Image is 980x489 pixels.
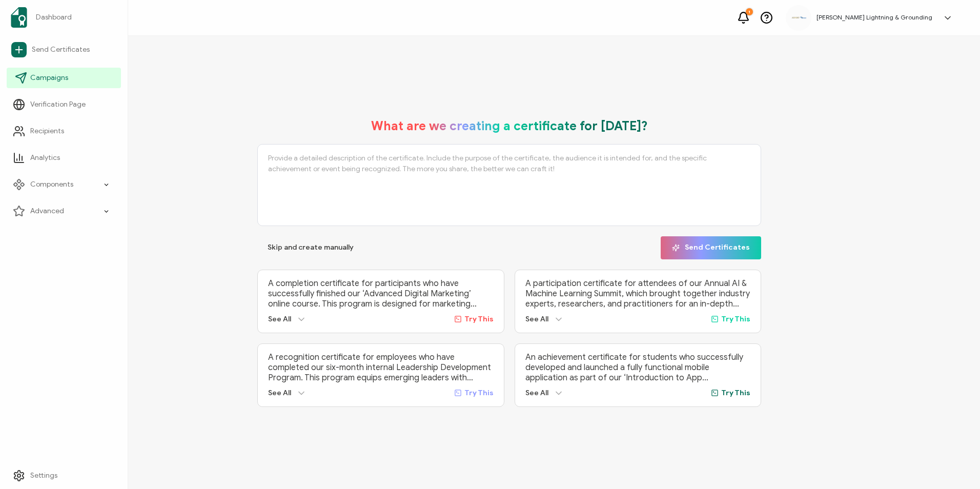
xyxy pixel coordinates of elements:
[672,244,750,252] span: Send Certificates
[721,389,750,397] span: Try This
[7,94,121,115] a: Verification Page
[7,3,121,32] a: Dashboard
[816,14,932,21] h5: [PERSON_NAME] Lightning & Grounding
[929,440,980,489] iframe: Chat Widget
[791,16,806,19] img: aadcaf15-e79d-49df-9673-3fc76e3576c2.png
[525,315,548,323] span: See All
[721,315,750,323] span: Try This
[30,206,64,216] span: Advanced
[268,278,493,309] p: A completion certificate for participants who have successfully finished our ‘Advanced Digital Ma...
[30,126,64,136] span: Recipients
[36,12,72,23] span: Dashboard
[525,278,750,309] p: A participation certificate for attendees of our Annual AI & Machine Learning Summit, which broug...
[525,389,548,397] span: See All
[464,389,494,397] span: Try This
[268,315,291,323] span: See All
[30,73,68,83] span: Campaigns
[7,38,121,62] a: Send Certificates
[464,315,494,323] span: Try This
[7,465,121,486] a: Settings
[371,118,648,134] h1: What are we creating a certificate for [DATE]?
[268,244,354,251] span: Skip and create manually
[268,389,291,397] span: See All
[746,8,753,15] div: 1
[30,153,60,163] span: Analytics
[32,45,90,55] span: Send Certificates
[257,236,364,259] button: Skip and create manually
[7,148,121,168] a: Analytics
[525,352,750,383] p: An achievement certificate for students who successfully developed and launched a fully functiona...
[7,121,121,141] a: Recipients
[661,236,761,259] button: Send Certificates
[268,352,493,383] p: A recognition certificate for employees who have completed our six-month internal Leadership Deve...
[7,68,121,88] a: Campaigns
[11,7,27,28] img: sertifier-logomark-colored.svg
[30,179,73,190] span: Components
[30,99,86,110] span: Verification Page
[30,471,57,481] span: Settings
